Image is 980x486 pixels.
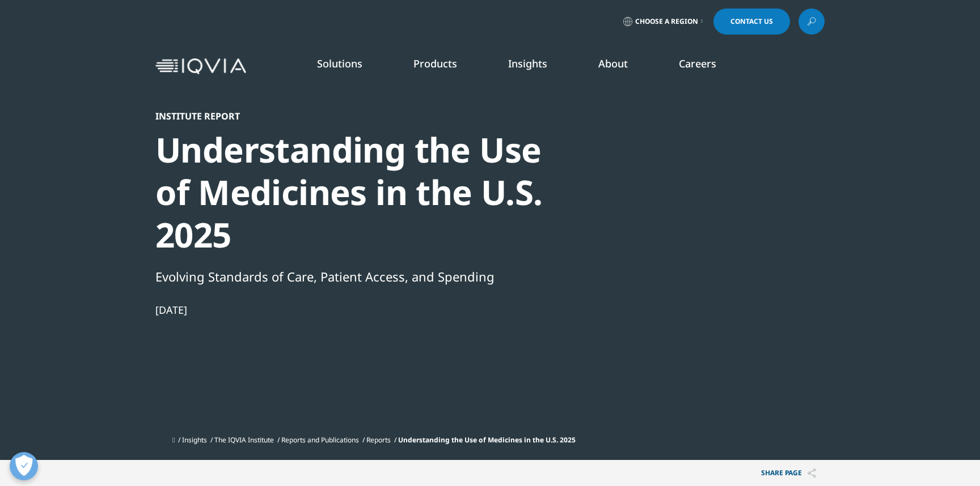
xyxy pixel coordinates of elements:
[713,8,790,35] a: Contact Us
[155,58,246,75] img: IQVIA Healthcare Information Technology and Pharma Clinical Research Company
[10,452,38,480] button: Open Preferences
[508,57,547,70] a: Insights
[808,468,816,478] img: Share PAGE
[679,57,716,70] a: Careers
[155,110,544,122] div: Institute Report
[251,40,825,93] nav: Primary
[155,267,544,286] div: Evolving Standards of Care, Patient Access, and Spending
[281,435,359,445] a: Reports and Publications
[635,17,698,26] span: Choose a Region
[366,435,391,445] a: Reports
[182,435,207,445] a: Insights
[598,57,628,70] a: About
[317,57,362,70] a: Solutions
[730,18,773,25] span: Contact Us
[155,129,544,256] div: Understanding the Use of Medicines in the U.S. 2025
[214,435,274,445] a: The IQVIA Institute
[413,57,457,70] a: Products
[155,303,544,317] div: [DATE]
[398,435,576,445] span: Understanding the Use of Medicines in the U.S. 2025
